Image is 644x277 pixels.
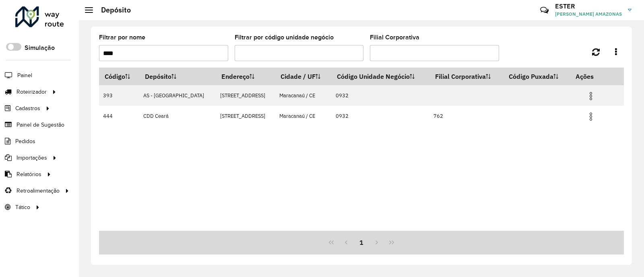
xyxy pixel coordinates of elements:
span: Retroalimentação [17,187,60,195]
td: [STREET_ADDRESS] [216,106,275,126]
span: Pedidos [15,137,35,146]
th: Ações [570,68,618,85]
a: Contato Rápido [536,2,553,19]
th: Cidade / UF [275,68,331,85]
th: Depósito [139,68,216,85]
th: Filial Corporativa [429,68,503,85]
span: Relatórios [17,170,41,179]
label: Filtrar por código unidade negócio [235,33,334,42]
label: Simulação [25,43,55,53]
td: 444 [99,106,139,126]
span: Painel de Sugestão [17,121,64,129]
th: Endereço [216,68,275,85]
span: Importações [17,154,47,162]
label: Filial Corporativa [370,33,419,42]
td: 762 [429,106,503,126]
label: Filtrar por nome [99,33,145,42]
span: Painel [17,71,32,80]
th: Código Unidade Negócio [331,68,429,85]
td: CDD Ceará [139,106,216,126]
td: 0932 [331,85,429,106]
td: Maracanaú / CE [275,106,331,126]
h2: Depósito [93,6,131,14]
span: Roteirizador [17,88,47,96]
th: Código [99,68,139,85]
td: AS - [GEOGRAPHIC_DATA] [139,85,216,106]
span: [PERSON_NAME] AMAZONAS [555,10,622,18]
th: Código Puxada [503,68,570,85]
td: Maracanaú / CE [275,85,331,106]
span: Cadastros [15,104,40,113]
h3: ESTER [555,2,622,10]
td: [STREET_ADDRESS] [216,85,275,106]
td: 393 [99,85,139,106]
td: 0932 [331,106,429,126]
span: Tático [15,203,30,211]
button: 1 [354,235,369,250]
